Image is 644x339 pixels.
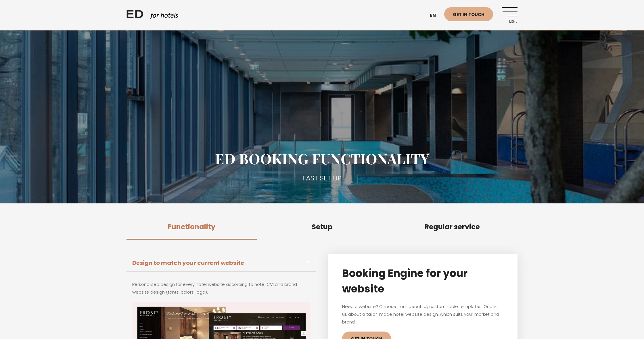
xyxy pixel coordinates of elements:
[342,303,503,326] p: Need a website? Choose from beautiful, customizable templates. Or ask us about a tailor-made hote...
[132,280,310,296] p: Personalised design for every hotel website according to hotel CVI and brand website design (font...
[257,215,387,240] li: Setup
[444,7,493,21] a: Get in touch
[502,7,517,23] a: Menu
[502,20,517,24] span: Menu
[215,149,429,168] span: ED BOOKING FUNCTIONALITY
[427,9,444,23] a: en
[302,173,342,183] span: FAST SET UP
[126,254,316,272] h3: Design to match your current website
[126,9,178,23] a: ED HOTELS
[387,215,517,240] li: Regular service
[342,266,503,297] h3: Booking Engine for your website
[126,215,257,240] li: Functionality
